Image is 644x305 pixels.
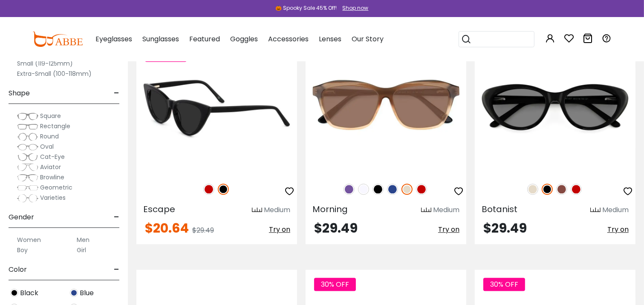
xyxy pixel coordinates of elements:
[40,122,70,130] span: Rectangle
[17,112,38,121] img: Square.png
[77,235,90,245] label: Men
[70,289,78,297] img: Blue
[114,207,119,227] span: -
[401,184,413,195] img: Cream
[114,259,119,280] span: -
[20,288,38,298] span: Black
[264,205,290,215] div: Medium
[40,193,66,202] span: Varieties
[136,40,297,174] img: Black Escape - Acetate ,Universal Bridge Fit
[314,278,356,291] span: 30% OFF
[17,132,38,141] img: Round.png
[114,83,119,104] span: -
[344,184,355,195] img: Purple
[590,207,601,213] img: size ruler
[483,278,525,291] span: 30% OFF
[607,224,629,234] span: Try on
[32,32,83,47] img: abbeglasses.com
[40,183,72,192] span: Geometric
[17,245,28,255] label: Boy
[421,207,431,213] img: size ruler
[542,184,553,195] img: Black
[602,205,629,215] div: Medium
[77,245,86,255] label: Girl
[9,259,27,280] span: Color
[40,173,64,181] span: Browline
[268,34,309,44] span: Accessories
[343,4,369,12] div: Shop now
[9,207,34,227] span: Gender
[203,184,214,195] img: Red
[142,34,179,44] span: Sunglasses
[438,222,459,237] button: Try on
[95,34,132,44] span: Eyeglasses
[527,184,538,195] img: Cream
[17,122,38,131] img: Rectangle.png
[10,289,18,297] img: Black
[387,184,398,195] img: Blue
[556,184,567,195] img: Brown
[17,184,38,192] img: Geometric.png
[218,184,229,195] img: Black
[40,142,54,151] span: Oval
[483,219,527,237] span: $29.49
[192,225,214,235] span: $29.49
[482,203,517,215] span: Botanist
[80,288,94,298] span: Blue
[416,184,427,195] img: Red
[358,184,369,195] img: Translucent
[189,34,220,44] span: Featured
[40,152,65,161] span: Cat-Eye
[17,163,38,172] img: Aviator.png
[145,219,189,237] span: $20.64
[571,184,582,195] img: Red
[40,112,61,120] span: Square
[17,153,38,161] img: Cat-Eye.png
[17,173,38,182] img: Browline.png
[373,184,384,195] img: Black
[40,163,61,171] span: Aviator
[17,58,73,69] label: Small (119-125mm)
[607,222,629,237] button: Try on
[17,69,92,79] label: Extra-Small (100-118mm)
[312,203,348,215] span: Morning
[269,222,290,237] button: Try on
[352,34,384,44] span: Our Story
[9,83,30,104] span: Shape
[475,40,635,174] img: Black Botanist - Acetate ,Universal Bridge Fit
[17,235,41,245] label: Women
[306,40,466,174] img: Cream Morning - Acetate ,Universal Bridge Fit
[319,34,341,44] span: Lenses
[338,4,369,12] a: Shop now
[433,205,459,215] div: Medium
[314,219,358,237] span: $29.49
[438,224,459,234] span: Try on
[17,143,38,151] img: Oval.png
[276,4,337,12] div: 🎃 Spooky Sale 45% Off!
[269,224,290,234] span: Try on
[252,207,262,213] img: size ruler
[17,194,38,203] img: Varieties.png
[143,203,175,215] span: Escape
[40,132,59,141] span: Round
[230,34,258,44] span: Goggles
